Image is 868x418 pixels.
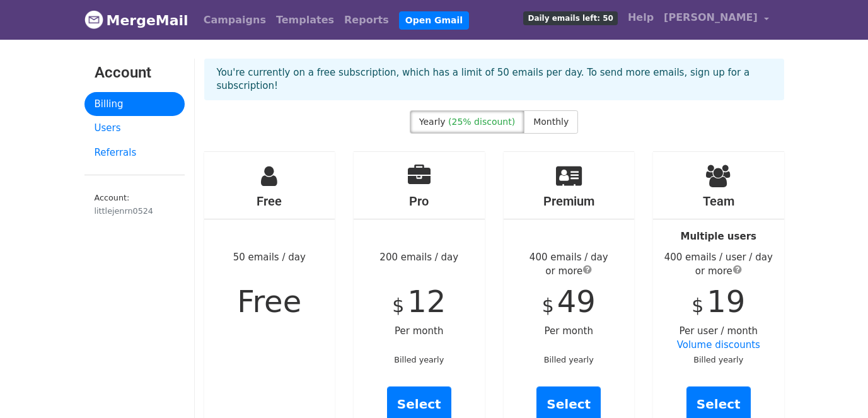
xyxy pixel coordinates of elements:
span: Free [237,284,301,319]
span: $ [392,294,404,316]
a: Billing [84,92,185,117]
span: Yearly [419,117,446,127]
small: Billed yearly [693,355,743,364]
span: $ [542,294,554,316]
a: Campaigns [199,8,271,33]
img: MergeMail logo [84,10,103,29]
a: Volume discounts [677,339,760,351]
a: Referrals [84,141,185,165]
h4: Free [204,194,335,209]
span: [PERSON_NAME] [664,10,758,25]
a: MergeMail [84,7,188,33]
h4: Team [653,194,784,209]
a: Users [84,116,185,141]
div: 400 emails / day or more [504,250,635,279]
a: Open Gmail [399,11,469,30]
span: 49 [557,284,596,319]
small: Billed yearly [544,355,594,364]
small: Billed yearly [394,355,444,364]
span: Monthly [533,117,569,127]
span: 19 [707,284,745,319]
span: (25% discount) [448,117,515,127]
small: Account: [95,193,175,217]
h3: Account [95,64,175,82]
a: Daily emails left: 50 [518,5,622,30]
div: 400 emails / user / day or more [653,250,784,279]
div: littlejenrn0524 [95,205,175,217]
span: $ [692,294,703,316]
p: You're currently on a free subscription, which has a limit of 50 emails per day. To send more ema... [217,66,772,93]
strong: Multiple users [681,231,756,242]
span: Daily emails left: 50 [523,11,617,25]
a: Reports [339,8,394,33]
a: Help [623,5,659,30]
span: 12 [407,284,446,319]
h4: Premium [504,194,635,209]
a: Templates [271,8,339,33]
a: [PERSON_NAME] [659,5,773,35]
h4: Pro [354,194,485,209]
